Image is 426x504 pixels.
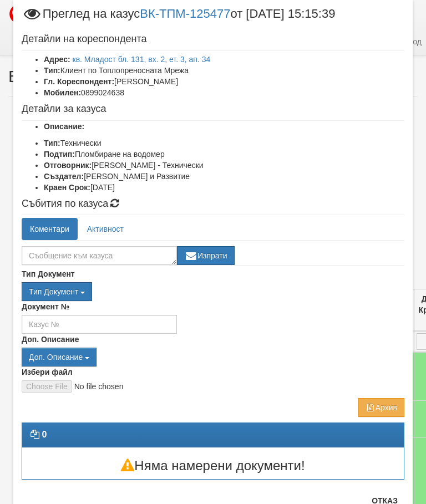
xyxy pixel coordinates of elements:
a: кв. Младост бл. 131, вх. 2, ет. 3, ап. 34 [73,55,211,64]
b: Създател: [44,172,84,181]
li: [PERSON_NAME] и Развитие [44,171,404,182]
a: Коментари [22,218,78,240]
b: Описание: [44,122,84,131]
a: ВК-ТПМ-125477 [140,7,230,21]
div: Двоен клик, за изчистване на избраната стойност. [22,348,404,366]
span: Тип Документ [29,287,78,296]
strong: 0 [42,430,47,439]
button: Изпрати [177,246,235,265]
b: Гл. Кореспондент: [44,77,114,86]
span: Доп. Описание [29,353,83,362]
b: Подтип: [44,150,75,159]
label: Тип Документ [22,268,75,279]
div: Двоен клик, за изчистване на избраната стойност. [22,282,404,301]
button: Архив [358,398,404,417]
h4: Детайли за казуса [22,104,404,115]
input: Казус № [22,315,177,334]
b: Мобилен: [44,88,81,97]
li: Технически [44,138,404,149]
b: Отговорник: [44,161,92,170]
b: Краен Срок: [44,183,90,192]
label: Доп. Описание [22,334,79,345]
li: [PERSON_NAME] [44,76,404,87]
li: [DATE] [44,182,404,193]
b: Тип: [44,66,60,75]
a: Активност [79,218,132,240]
label: Избери файл [22,366,73,378]
button: Тип Документ [22,282,92,301]
h4: Детайли на кореспондента [22,34,404,45]
label: Документ № [22,301,69,312]
span: Преглед на казус от [DATE] 15:15:39 [22,8,335,28]
li: [PERSON_NAME] - Технически [44,160,404,171]
li: Клиент по Топлопреносната Мрежа [44,65,404,76]
b: Тип: [44,139,60,147]
h3: Няма намерени документи! [22,459,404,473]
b: Адрес: [44,55,70,64]
li: Пломбиране на водомер [44,149,404,160]
button: Доп. Описание [22,348,97,366]
h4: Събития по казуса [22,198,404,210]
li: 0899024638 [44,87,404,98]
